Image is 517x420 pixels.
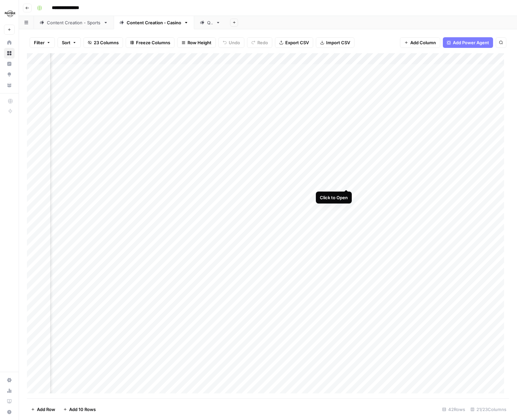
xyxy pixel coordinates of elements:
[114,16,194,29] a: Content Creation - Casino
[4,69,15,80] a: Opportunities
[440,404,468,415] div: 42 Rows
[59,404,100,415] button: Add 10 Rows
[275,37,313,48] button: Export CSV
[4,59,15,69] a: Insights
[94,39,119,46] span: 23 Columns
[58,37,81,48] button: Sort
[34,39,45,46] span: Filter
[27,404,59,415] button: Add Row
[188,39,211,46] span: Row Height
[4,8,16,20] img: Hard Rock Digital Logo
[4,48,15,59] a: Browse
[229,39,240,46] span: Undo
[4,5,15,22] button: Workspace: Hard Rock Digital
[468,404,509,415] div: 21/23 Columns
[316,37,354,48] button: Import CSV
[4,80,15,90] a: Your Data
[320,194,348,201] div: Click to Open
[453,39,489,46] span: Add Power Agent
[47,19,101,26] div: Content Creation - Sports
[194,16,226,29] a: QA
[34,16,114,29] a: Content Creation - Sports
[443,37,493,48] button: Add Power Agent
[127,19,181,26] div: Content Creation - Casino
[30,37,55,48] button: Filter
[4,396,15,407] a: Learning Hub
[83,37,123,48] button: 23 Columns
[4,37,15,48] a: Home
[257,39,268,46] span: Redo
[410,39,436,46] span: Add Column
[400,37,440,48] button: Add Column
[4,385,15,396] a: Usage
[62,39,70,46] span: Sort
[126,37,175,48] button: Freeze Columns
[4,375,15,385] a: Settings
[218,37,244,48] button: Undo
[4,407,15,417] button: Help + Support
[207,19,213,26] div: QA
[136,39,170,46] span: Freeze Columns
[37,406,55,413] span: Add Row
[69,406,96,413] span: Add 10 Rows
[247,37,272,48] button: Redo
[326,39,350,46] span: Import CSV
[177,37,216,48] button: Row Height
[285,39,309,46] span: Export CSV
